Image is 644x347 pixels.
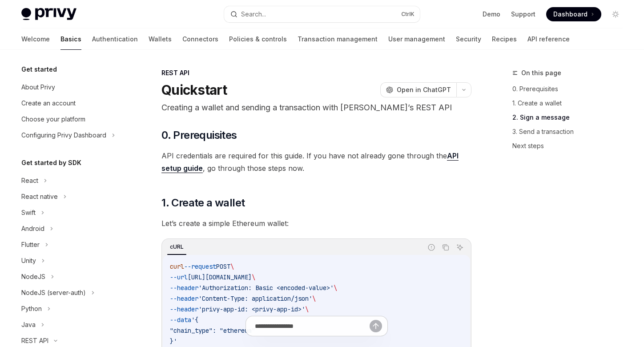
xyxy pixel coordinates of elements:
a: API reference [527,28,570,50]
p: Creating a wallet and sending a transaction with [PERSON_NAME]’s REST API [161,101,471,114]
a: Transaction management [298,28,378,50]
span: API credentials are required for this guide. If you have not already gone through the , go throug... [161,149,471,174]
input: Ask a question... [255,316,370,336]
div: Search... [241,9,266,20]
div: REST API [161,69,471,77]
div: cURL [167,242,186,252]
a: Recipes [492,28,517,50]
button: Copy the contents from the code block [440,242,451,253]
button: Toggle dark mode [608,7,623,21]
button: Flutter [14,237,128,253]
span: On this page [521,68,561,78]
span: \ [334,284,337,292]
div: Create an account [21,98,76,109]
span: 'privy-app-id: <privy-app-id>' [198,305,305,313]
a: 2. Sign a message [512,110,630,125]
div: Configuring Privy Dashboard [21,130,106,141]
div: Java [21,319,36,330]
button: React [14,173,128,189]
a: Next steps [512,139,630,153]
span: Let’s create a simple Ethereum wallet: [161,217,471,230]
span: 0. Prerequisites [161,128,237,142]
button: Java [14,317,128,333]
h5: Get started [21,64,57,75]
button: React native [14,189,128,205]
div: NodeJS [21,271,45,282]
button: Send message [370,320,382,332]
div: Flutter [21,239,40,250]
div: Swift [21,207,36,218]
span: \ [305,305,309,313]
a: Choose your platform [14,111,128,127]
a: 3. Send a transaction [512,125,630,139]
span: Dashboard [553,10,588,19]
a: Demo [483,10,500,19]
span: --header [170,305,198,313]
span: POST [216,262,230,270]
button: Report incorrect code [426,242,437,253]
button: Search...CtrlK [224,6,420,22]
button: Unity [14,253,128,269]
div: NodeJS (server-auth) [21,287,86,298]
span: --request [184,262,216,270]
div: React native [21,191,58,202]
div: Unity [21,255,36,266]
div: REST API [21,335,48,346]
a: Dashboard [546,7,601,21]
button: NodeJS (server-auth) [14,285,128,301]
span: \ [312,295,316,303]
span: curl [170,262,184,270]
div: Python [21,303,42,314]
button: Swift [14,205,128,221]
a: User management [388,28,445,50]
span: 'Content-Type: application/json' [198,295,312,303]
span: \ [252,273,255,281]
button: Configuring Privy Dashboard [14,127,128,143]
a: 1. Create a wallet [512,96,630,110]
h1: Quickstart [161,82,227,98]
div: Android [21,223,44,234]
a: Policies & controls [229,28,287,50]
a: Create an account [14,95,128,111]
span: 1. Create a wallet [161,196,245,210]
a: Connectors [182,28,218,50]
button: Ask AI [454,242,466,253]
div: About Privy [21,82,55,93]
div: Choose your platform [21,114,85,125]
a: Authentication [92,28,138,50]
a: Wallets [149,28,172,50]
img: light logo [21,8,76,20]
span: --url [170,273,188,281]
a: Security [456,28,481,50]
span: --header [170,295,198,303]
span: --header [170,284,198,292]
a: 0. Prerequisites [512,82,630,96]
a: About Privy [14,79,128,95]
a: Support [511,10,535,19]
button: Open in ChatGPT [380,82,456,97]
span: Open in ChatGPT [397,85,451,94]
span: 'Authorization: Basic <encoded-value>' [198,284,334,292]
a: Welcome [21,28,50,50]
h5: Get started by SDK [21,157,81,168]
span: \ [230,262,234,270]
button: Python [14,301,128,317]
a: Basics [60,28,81,50]
span: [URL][DOMAIN_NAME] [188,273,252,281]
span: Ctrl K [401,11,415,18]
button: Android [14,221,128,237]
div: React [21,175,38,186]
button: NodeJS [14,269,128,285]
